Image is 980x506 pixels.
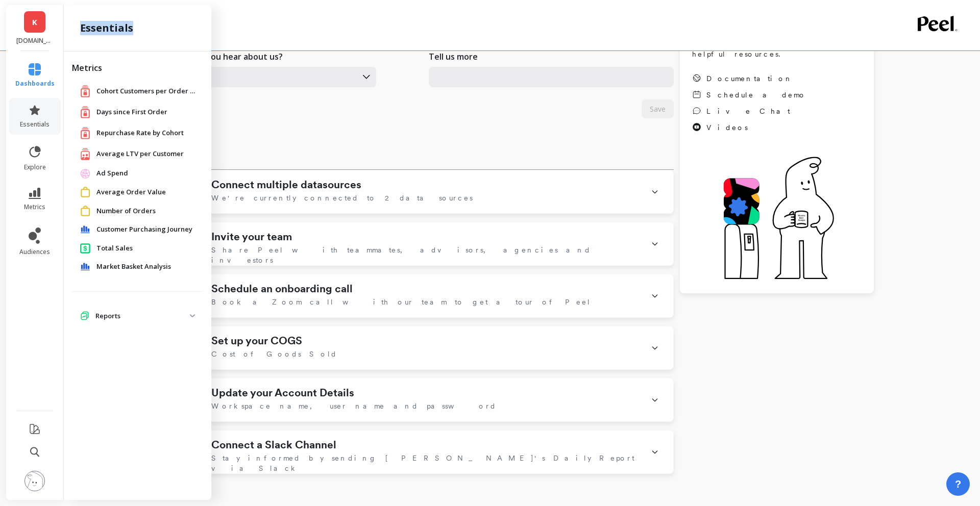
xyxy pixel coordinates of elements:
span: metrics [24,203,45,211]
a: Repurchase Rate by Cohort [96,128,195,138]
h1: Set up your COGS [211,335,302,347]
h1: Connect a Slack Channel [211,439,336,451]
span: We're currently connected to 2 data sources [211,193,473,203]
span: Live Chat [706,106,790,116]
a: Average Order Value [96,187,195,197]
img: down caret icon [190,314,195,317]
span: Videos [706,122,748,133]
span: Days since First Order [96,107,167,117]
span: Schedule a demo [706,90,806,100]
span: explore [24,163,46,171]
p: Tell us more [429,50,478,63]
span: Book a Zoom call with our team to get a tour of Peel [211,297,591,307]
span: Repurchase Rate by Cohort [96,128,184,138]
a: Schedule a demo [692,90,806,100]
img: navigation item icon [80,187,90,197]
h1: Invite your team [211,231,292,243]
img: navigation item icon [80,85,90,97]
h2: essentials [80,21,133,35]
a: Cohort Customers per Order Count [96,86,199,96]
span: Average Order Value [96,187,166,197]
p: Reports [95,311,190,321]
span: Cost of Goods Sold [211,349,337,359]
h1: Schedule an onboarding call [211,283,353,295]
span: Workspace name, user name and password [211,401,497,411]
img: navigation item icon [80,127,90,139]
img: navigation item icon [80,225,90,234]
img: navigation item icon [80,147,90,160]
a: Ad Spend [96,168,195,179]
a: Total Sales [96,243,195,254]
span: Number of Orders [96,206,156,216]
a: Customer Purchasing Journey [96,224,195,235]
h2: Metrics [72,62,203,74]
img: profile picture [24,471,45,491]
img: navigation item icon [80,206,90,216]
h1: Update your Account Details [211,387,354,399]
span: essentials [20,120,50,129]
p: How did you hear about us? [172,50,283,63]
img: navigation item icon [80,168,90,179]
span: Documentation [706,73,793,84]
a: Videos [692,122,806,133]
span: K [32,16,37,28]
span: Customer Purchasing Journey [96,224,192,235]
span: Ad Spend [96,168,128,179]
a: Average LTV per Customer [96,149,195,159]
a: Number of Orders [96,206,195,216]
span: Market Basket Analysis [96,262,171,272]
button: ? [946,472,970,496]
span: Average LTV per Customer [96,149,184,159]
span: ? [955,477,961,491]
span: Total Sales [96,243,133,254]
span: audiences [19,248,50,256]
span: dashboards [15,80,55,88]
a: Documentation [692,73,806,84]
img: navigation item icon [80,263,90,271]
h1: Connect multiple datasources [211,179,361,191]
img: navigation item icon [80,311,89,320]
img: navigation item icon [80,243,90,254]
span: Share Peel with teammates, advisors, agencies and investors [211,245,639,265]
p: Koh.com [16,37,54,45]
span: Stay informed by sending [PERSON_NAME]'s Daily Report via Slack [211,453,639,473]
a: Days since First Order [96,107,195,117]
img: navigation item icon [80,106,90,118]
